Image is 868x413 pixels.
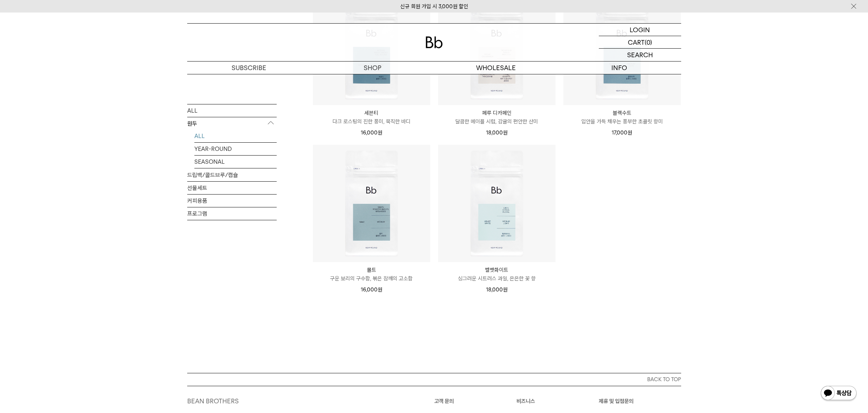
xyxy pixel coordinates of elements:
[378,286,382,293] span: 원
[628,36,645,48] p: CART
[313,145,430,262] img: 몰트
[194,155,277,168] a: SEASONAL
[194,129,277,142] a: ALL
[599,24,681,36] a: LOGIN
[361,129,382,136] span: 16,000
[378,129,382,136] span: 원
[313,109,430,117] p: 세븐티
[313,266,430,274] p: 몰트
[434,397,517,405] p: 고객 문의
[187,181,277,194] a: 선물세트
[486,286,508,293] span: 18,000
[503,129,508,136] span: 원
[187,62,311,74] a: SUBSCRIBE
[187,194,277,207] a: 커피용품
[558,62,681,74] p: INFO
[361,286,382,293] span: 16,000
[400,3,468,10] a: 신규 회원 가입 시 3,000원 할인
[630,24,650,36] p: LOGIN
[313,117,430,126] p: 다크 로스팅의 진한 풍미, 묵직한 바디
[563,117,681,126] p: 입안을 가득 채우는 풍부한 초콜릿 향미
[313,274,430,283] p: 구운 보리의 구수함, 볶은 참깨의 고소함
[627,49,653,61] p: SEARCH
[187,397,239,405] a: BEAN BROTHERS
[438,266,556,274] p: 벨벳화이트
[187,168,277,181] a: 드립백/콜드브루/캡슐
[627,129,632,136] span: 원
[438,117,556,126] p: 달콤한 메이플 시럽, 감귤의 편안한 산미
[311,62,434,74] a: SHOP
[187,373,681,386] button: BACK TO TOP
[599,36,681,49] a: CART (0)
[434,62,558,74] p: WHOLESALE
[563,109,681,126] a: 블랙수트 입안을 가득 채우는 풍부한 초콜릿 향미
[563,109,681,117] p: 블랙수트
[187,207,277,220] a: 프로그램
[503,286,508,293] span: 원
[426,36,443,48] img: 로고
[438,109,556,117] p: 페루 디카페인
[187,104,277,117] a: ALL
[313,109,430,126] a: 세븐티 다크 로스팅의 진한 풍미, 묵직한 바디
[438,109,556,126] a: 페루 디카페인 달콤한 메이플 시럽, 감귤의 편안한 산미
[599,397,681,405] p: 제휴 및 입점문의
[645,36,652,48] p: (0)
[438,145,556,262] img: 벨벳화이트
[486,129,508,136] span: 18,000
[612,129,632,136] span: 17,000
[438,266,556,283] a: 벨벳화이트 싱그러운 시트러스 과일, 은은한 꽃 향
[438,274,556,283] p: 싱그러운 시트러스 과일, 은은한 꽃 향
[313,266,430,283] a: 몰트 구운 보리의 구수함, 볶은 참깨의 고소함
[187,117,277,130] p: 원두
[517,397,599,405] p: 비즈니스
[194,142,277,155] a: YEAR-ROUND
[820,385,857,402] img: 카카오톡 채널 1:1 채팅 버튼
